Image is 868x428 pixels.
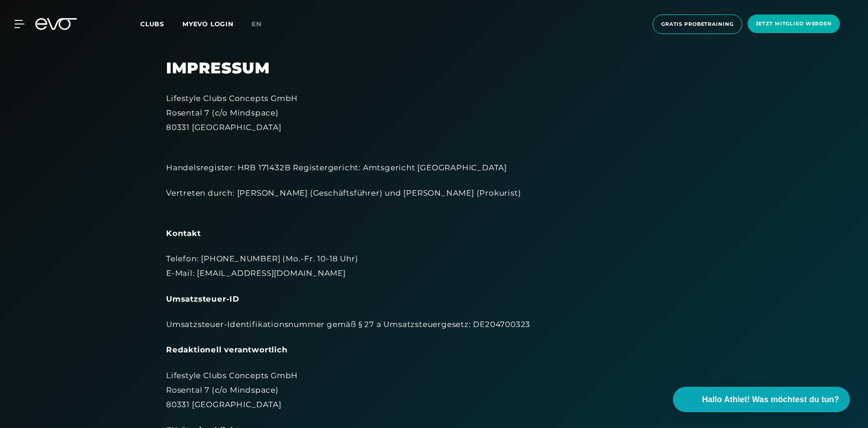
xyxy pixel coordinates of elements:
div: Lifestyle Clubs Concepts GmbH Rosental 7 (c/o Mindspace) 80331 [GEOGRAPHIC_DATA] [166,368,702,412]
a: en [252,19,272,29]
div: Vertreten durch: [PERSON_NAME] (Geschäftsführer) und [PERSON_NAME] (Prokurist) [166,186,702,215]
strong: Kontakt [166,229,201,238]
span: en [252,20,262,28]
div: Lifestyle Clubs Concepts GmbH Rosental 7 (c/o Mindspace) 80331 [GEOGRAPHIC_DATA] [166,91,702,135]
span: Clubs [140,20,164,28]
h2: Impressum [166,59,702,77]
div: Telefon: [PHONE_NUMBER] (Mo.-Fr. 10-18 Uhr) E-Mail: [EMAIL_ADDRESS][DOMAIN_NAME] [166,251,702,281]
strong: Redaktionell verantwortlich [166,345,288,354]
span: Jetzt Mitglied werden [756,20,832,28]
span: Hallo Athlet! Was möchtest du tun? [702,394,839,406]
div: Umsatzsteuer-Identifikationsnummer gemäß § 27 a Umsatzsteuergesetz: DE204700323 [166,317,702,332]
a: Jetzt Mitglied werden [745,14,843,34]
a: Clubs [140,19,182,28]
a: Gratis Probetraining [650,14,745,34]
div: Handelsregister: HRB 171432B Registergericht: Amtsgericht [GEOGRAPHIC_DATA] [166,146,702,175]
strong: Umsatzsteuer-ID [166,294,239,303]
button: Hallo Athlet! Was möchtest du tun? [673,387,850,412]
span: Gratis Probetraining [661,20,734,28]
a: MYEVO LOGIN [182,20,234,28]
